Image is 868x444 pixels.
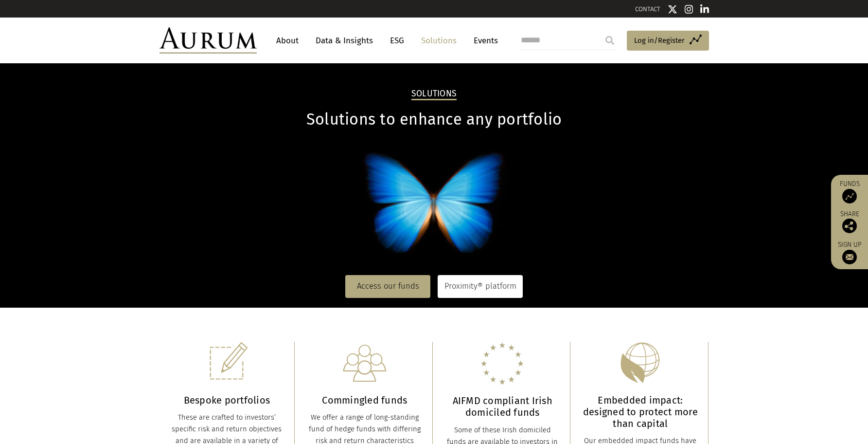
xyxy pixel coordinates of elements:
input: Submit [600,31,620,50]
a: ESG [385,32,409,50]
img: Twitter icon [668,4,677,14]
a: Data & Insights [311,32,378,50]
img: Sign up to our newsletter [842,250,857,264]
img: Access Funds [842,189,857,203]
img: Instagram icon [685,4,693,14]
img: Share this post [842,219,857,233]
h1: Solutions to enhance any portfolio [159,110,709,129]
div: Share [836,211,863,233]
a: Solutions [416,32,461,50]
a: Access our funds [345,275,430,297]
a: Log in/Register [627,31,709,51]
a: Events [469,32,498,50]
a: Funds [836,180,863,203]
h2: Solutions [411,89,457,100]
h3: Bespoke portfolios [169,394,285,406]
img: Linkedin icon [700,4,709,14]
a: Proximity® platform [438,275,523,297]
a: About [271,32,303,50]
span: Log in/Register [634,35,685,46]
h3: Embedded impact: designed to protect more than capital [583,394,698,429]
a: CONTACT [635,5,660,13]
h3: AIFMD compliant Irish domiciled funds [445,395,561,418]
a: Sign up [836,240,863,264]
img: Aurum [159,27,257,54]
h3: Commingled funds [307,394,423,406]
